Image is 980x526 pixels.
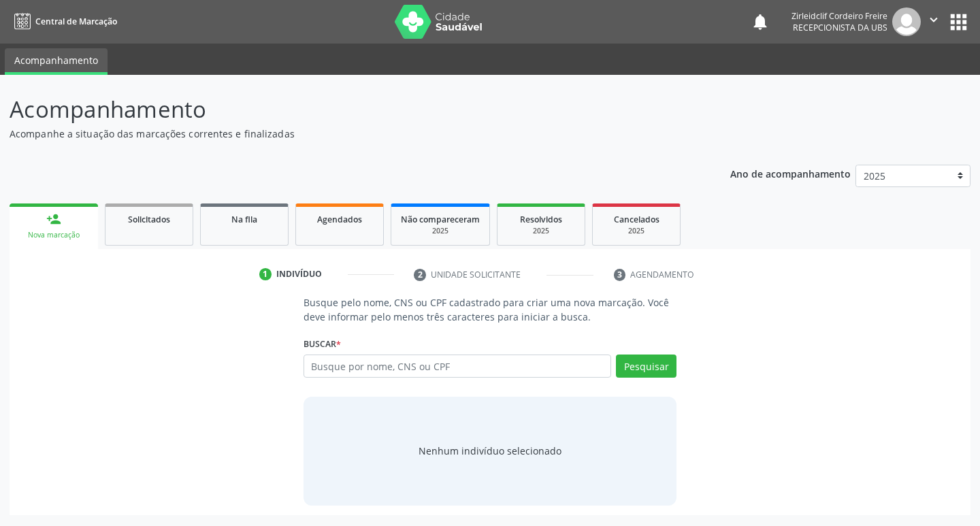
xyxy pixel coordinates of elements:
[947,10,970,34] button: apps
[401,226,480,236] div: 2025
[19,230,88,240] div: Nova marcação
[304,333,341,355] label: Buscar
[401,214,480,225] span: Não compareceram
[317,214,362,225] span: Agendados
[791,10,887,22] div: Zirleidclif Cordeiro Freire
[520,214,562,225] span: Resolvidos
[304,355,612,378] input: Busque por nome, CNS ou CPF
[751,12,770,31] button: notifications
[616,355,676,378] button: Pesquisar
[10,10,117,33] a: Central de Marcação
[5,48,108,75] a: Acompanhamento
[231,214,257,225] span: Na fila
[259,268,272,280] div: 1
[507,226,575,236] div: 2025
[730,165,851,182] p: Ano de acompanhamento
[10,93,682,127] p: Acompanhamento
[926,12,941,27] i: 
[614,214,659,225] span: Cancelados
[128,214,170,225] span: Solicitados
[276,268,322,280] div: Indivíduo
[921,7,947,36] button: 
[46,212,61,227] div: person_add
[419,444,561,458] div: Nenhum indivíduo selecionado
[602,226,670,236] div: 2025
[10,127,682,141] p: Acompanhe a situação das marcações correntes e finalizadas
[304,295,677,324] p: Busque pelo nome, CNS ou CPF cadastrado para criar uma nova marcação. Você deve informar pelo men...
[892,7,921,36] img: img
[35,16,117,27] span: Central de Marcação
[793,22,887,33] span: Recepcionista da UBS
